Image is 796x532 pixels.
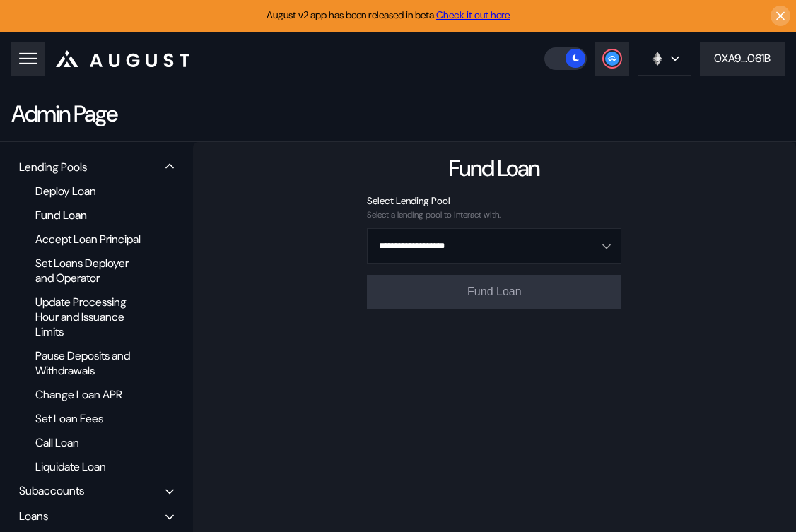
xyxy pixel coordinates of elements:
div: Accept Loan Principal [28,230,156,249]
div: Set Loans Deployer and Operator [28,254,156,288]
div: Set Loan Fees [28,409,156,428]
div: Call Loan [28,433,156,452]
a: Check it out here [436,8,510,21]
div: Loans [19,509,48,524]
button: Fund Loan [367,275,621,309]
div: Fund Loan [449,153,539,183]
div: Deploy Loan [28,182,156,201]
button: 0XA9...061B [700,42,785,76]
div: 0XA9...061B [714,51,771,66]
div: Subaccounts [19,483,84,498]
div: Liquidate Loan [28,457,156,476]
button: Open menu [367,228,621,264]
div: Change Loan APR [28,385,156,404]
div: Admin Page [11,99,117,129]
span: August v2 app has been released in beta. [267,8,510,21]
div: Pause Deposits and Withdrawals [28,346,156,380]
button: chain logo [638,42,691,76]
div: Lending Pools [19,160,87,175]
div: Update Processing Hour and Issuance Limits [28,292,156,341]
img: chain logo [650,51,665,66]
div: Select a lending pool to interact with. [367,210,621,220]
div: Fund Loan [28,206,156,225]
div: Select Lending Pool [367,194,621,207]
